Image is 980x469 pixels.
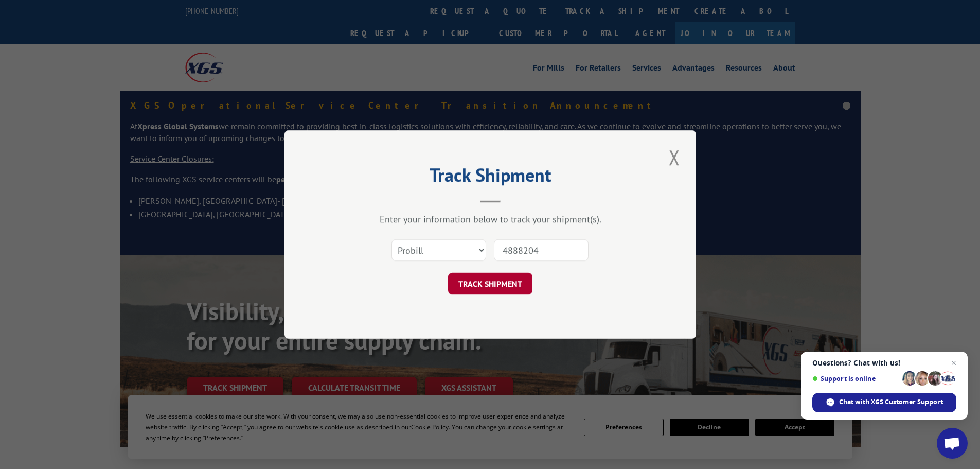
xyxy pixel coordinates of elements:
[812,375,899,383] span: Support is online
[448,273,532,294] button: TRACK SHIPMENT
[336,168,645,187] h2: Track Shipment
[336,213,645,225] div: Enter your information below to track your shipment(s).
[494,239,589,261] input: Number(s)
[839,397,943,407] span: Chat with XGS Customer Support
[812,393,956,412] span: Chat with XGS Customer Support
[812,359,956,367] span: Questions? Chat with us!
[666,143,683,171] button: Close modal
[937,428,968,459] a: Open chat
